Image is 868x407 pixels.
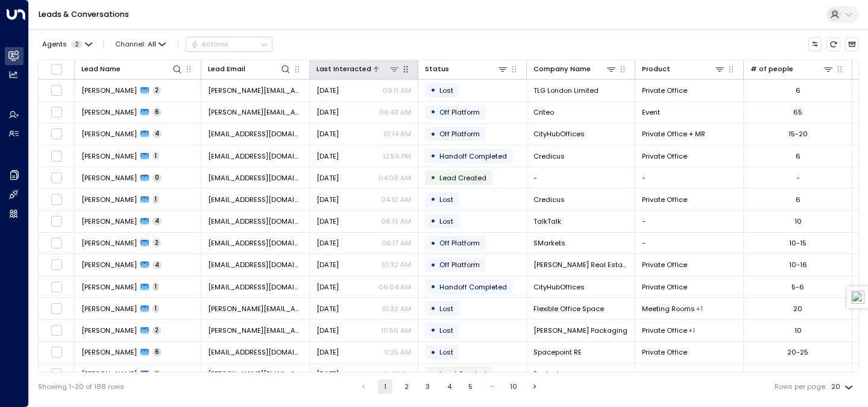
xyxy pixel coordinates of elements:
[38,37,95,51] button: Agents2
[382,260,411,270] p: 10:32 AM
[51,172,63,184] span: Toggle select row
[642,86,687,95] span: Private Office
[316,173,339,183] span: Jul 09, 2025
[794,216,802,226] div: 10
[316,326,339,335] span: Jul 10, 2025
[153,108,162,116] span: 6
[153,86,161,95] span: 2
[430,191,436,207] div: •
[208,304,303,314] span: Adrian.Goldney@flexibleofficespace.co
[430,344,436,361] div: •
[382,304,411,314] p: 10:32 AM
[208,282,303,292] span: jak@cityhuboffices.com
[831,379,855,394] div: 20
[533,63,591,75] div: Company Name
[381,195,411,204] p: 04:10 AM
[81,238,137,248] span: Labake Ajimobi
[533,195,565,204] span: Credicus
[51,128,63,140] span: Toggle select row
[439,369,486,379] span: Lead Created
[81,195,137,204] span: Annabel Crawshaw
[316,282,339,292] span: Jul 10, 2025
[533,151,565,161] span: Credicus
[533,347,582,357] span: Spacepoint RE
[485,379,499,394] div: …
[430,104,436,120] div: •
[750,63,834,75] div: # of people
[51,368,63,380] span: Toggle select row
[789,260,807,270] div: 10-16
[379,107,411,117] p: 06:43 AM
[81,369,137,379] span: Gabriel Campa
[51,346,63,358] span: Toggle select row
[81,129,137,139] span: Jak Beshi
[533,282,585,292] span: CityHubOffices
[635,167,744,188] td: -
[316,304,339,314] span: Jul 10, 2025
[439,304,453,314] span: Lost
[696,304,703,314] div: Private Office
[533,326,627,335] span: Knoll Packaging
[81,326,137,335] span: Alex Johnson
[384,347,411,357] p: 11:25 AM
[316,347,339,357] span: Jul 10, 2025
[383,369,411,379] p: 12:25 PM
[439,86,453,95] span: Lost
[796,369,800,379] div: -
[642,260,687,270] span: Private Office
[439,129,480,139] span: Off Platform
[316,63,400,75] div: Last Interacted
[316,63,371,75] div: Last Interacted
[642,63,670,75] div: Product
[688,326,695,335] div: Private Office + MR
[533,216,561,226] span: TalkTalk
[430,148,436,164] div: •
[796,195,800,204] div: 6
[378,379,392,394] button: page 1
[382,238,411,248] p: 06:17 AM
[81,304,137,314] span: Adrian Goldney
[316,86,339,95] span: Jul 07, 2025
[642,347,687,357] span: Private Office
[81,216,137,226] span: David Piercey
[208,216,303,226] span: dpiercey@pxc.co.uk
[153,261,162,270] span: 4
[793,107,802,117] div: 65
[421,379,435,394] button: Go to page 3
[356,379,543,394] nav: pagination navigation
[153,370,162,379] span: 0
[527,167,635,188] td: -
[430,82,436,98] div: •
[533,238,565,248] span: SMarkets
[787,347,808,357] div: 20-25
[153,348,162,356] span: 6
[430,213,436,229] div: •
[383,129,411,139] p: 10:14 AM
[796,151,800,161] div: 6
[464,379,478,394] button: Go to page 5
[186,37,272,51] button: Actions
[316,151,339,161] span: Jul 08, 2025
[316,260,339,270] span: Jul 09, 2025
[379,282,411,292] p: 06:04 AM
[381,216,411,226] p: 06:13 AM
[316,195,339,204] span: Jul 09, 2025
[439,151,507,161] span: Handoff Completed
[81,347,137,357] span: Laurie Thomasson
[81,282,137,292] span: Jak Beshi
[533,260,628,270] span: Knox Real Estate
[81,86,137,95] span: Natalie Lelliott
[153,174,162,182] span: 0
[533,107,554,117] span: Criteo
[425,63,449,75] div: Status
[153,304,159,313] span: 1
[39,9,129,19] a: Leads & Conversations
[51,150,63,162] span: Toggle select row
[51,324,63,336] span: Toggle select row
[789,238,807,248] div: 10-15
[383,86,411,95] p: 09:11 AM
[153,152,159,160] span: 1
[208,129,303,139] span: jak@cityhuboffices.com
[208,63,245,75] div: Lead Email
[379,173,411,183] p: 04:08 AM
